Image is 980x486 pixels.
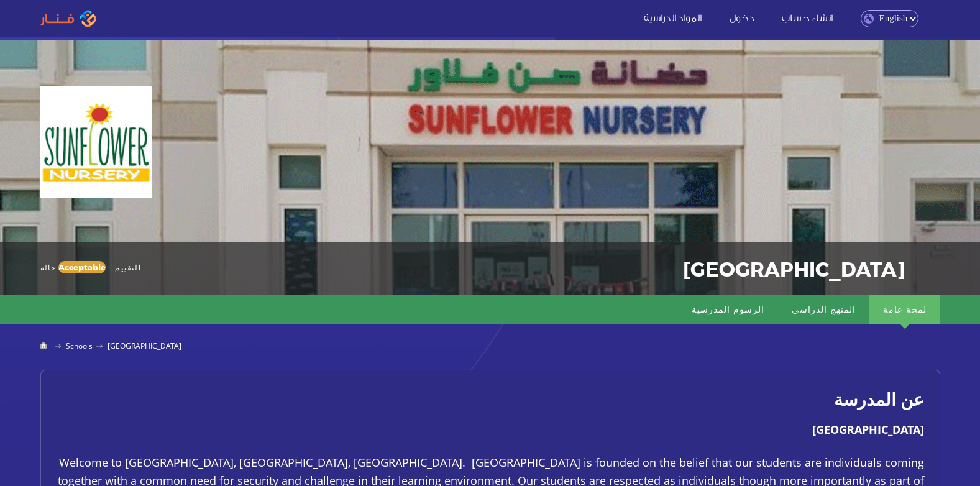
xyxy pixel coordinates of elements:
[40,263,57,272] span: حالة
[57,385,924,413] h2: عن المدرسة
[678,295,778,324] a: الرسوم المدرسية
[869,295,940,324] a: لمحة عامة
[778,295,869,324] a: المنهج الدراسي
[249,257,905,280] h1: [GEOGRAPHIC_DATA]
[66,341,93,351] a: Schools
[115,256,140,278] span: التقييم
[631,11,714,24] a: المواد الدراسية
[40,342,51,351] a: Home
[769,11,845,24] a: انشاء حساب
[864,14,874,24] img: language.png
[717,11,767,24] a: دخول
[58,261,106,273] div: Acceptable
[108,341,181,351] span: [GEOGRAPHIC_DATA]
[812,422,924,437] strong: [GEOGRAPHIC_DATA]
